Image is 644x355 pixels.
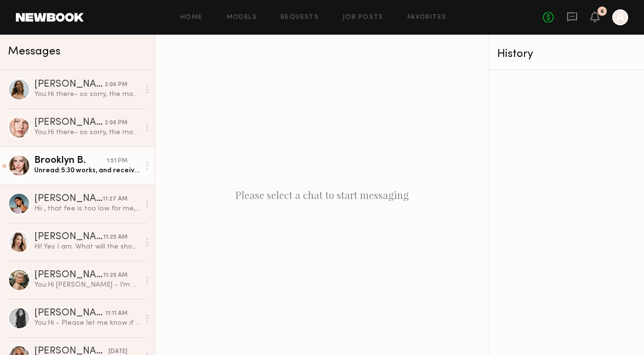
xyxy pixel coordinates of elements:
[34,166,140,175] div: Unread: 5:30 works, and received it thanks! What’s the hair care brand?
[343,14,384,21] a: Job Posts
[105,118,127,128] div: 2:06 PM
[34,204,140,213] div: Hii , that fee is too low for me, but thank you for reaching out 💙
[105,309,127,318] div: 11:11 AM
[497,49,636,60] div: History
[34,194,103,204] div: [PERSON_NAME]
[103,271,127,280] div: 11:20 AM
[103,233,127,242] div: 11:25 AM
[107,156,127,166] div: 1:51 PM
[34,90,140,99] div: You: Hi there- so sorry, the model we thought was bailing on us just got back to me - i'll keep y...
[103,195,127,204] div: 11:27 AM
[34,242,140,252] div: Hi! Yes I️ am. What will the shoot times be?
[34,80,105,90] div: [PERSON_NAME]
[227,14,257,21] a: Models
[34,280,140,290] div: You: Hi [PERSON_NAME] - I'm a producer at a digital marketing agency and we have a shoot [DATE] w...
[281,14,319,21] a: Requests
[408,14,447,21] a: Favorites
[8,46,60,57] span: Messages
[180,14,203,21] a: Home
[600,9,604,14] div: 6
[34,308,105,318] div: [PERSON_NAME]
[34,270,103,280] div: [PERSON_NAME]
[34,232,103,242] div: [PERSON_NAME]
[34,318,140,328] div: You: Hi - Please let me know if you are still planninng on [DATE] - we had thought we had confirm...
[612,9,628,25] a: A
[155,35,489,355] div: Please select a chat to start messaging
[34,128,140,137] div: You: Hi there- so sorry, the model we thought was bailing on us just got back to me - i'll keep y...
[105,80,127,90] div: 2:06 PM
[34,156,107,166] div: Brooklyn B.
[34,118,105,128] div: [PERSON_NAME]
